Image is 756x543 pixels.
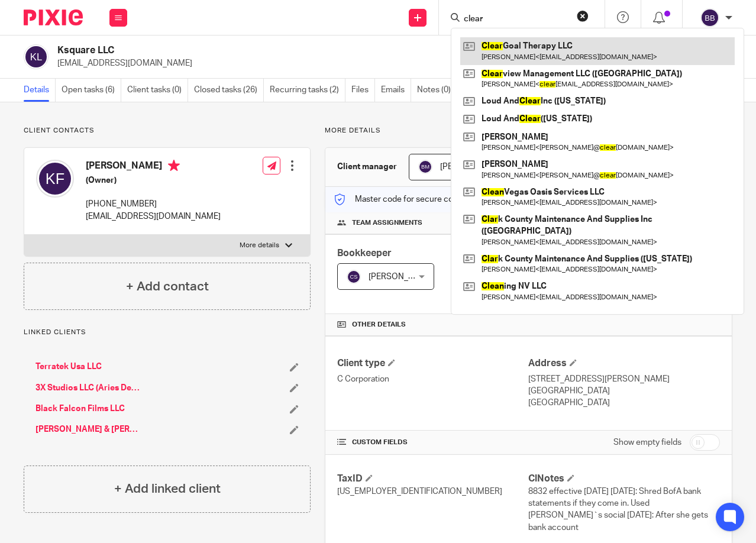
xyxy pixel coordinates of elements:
[613,437,681,448] label: Show empty fields
[463,14,569,25] input: Search
[86,174,221,186] h5: (Owner)
[35,424,141,435] a: [PERSON_NAME] & [PERSON_NAME]
[35,361,102,373] a: Terratek Usa LLC
[24,126,311,135] p: Client contacts
[528,397,720,409] p: [GEOGRAPHIC_DATA]
[194,79,264,102] a: Closed tasks (26)
[126,277,209,296] h4: + Add contact
[325,126,732,135] p: More details
[337,357,529,370] h4: Client type
[57,44,469,57] h2: Ksquare LLC
[528,357,720,370] h4: Address
[337,161,397,173] h3: Client manager
[337,373,529,385] p: C Corporation
[369,273,434,281] span: [PERSON_NAME]
[24,9,83,25] img: Pixie
[528,473,720,485] h4: ClNotes
[240,241,279,250] p: More details
[24,44,49,69] img: svg%3E
[24,328,311,337] p: Linked clients
[352,218,422,228] span: Team assignments
[127,79,188,102] a: Client tasks (0)
[418,160,432,174] img: svg%3E
[352,320,406,329] span: Other details
[86,160,221,174] h4: [PERSON_NAME]
[86,198,221,210] p: [PHONE_NUMBER]
[337,248,392,258] span: Bookkeeper
[528,373,720,385] p: [STREET_ADDRESS][PERSON_NAME]
[381,79,411,102] a: Emails
[528,385,720,397] p: [GEOGRAPHIC_DATA]
[114,480,221,498] h4: + Add linked client
[337,487,502,496] span: [US_EMPLOYER_IDENTIFICATION_NUMBER]
[337,473,529,485] h4: TaxID
[57,57,571,69] p: [EMAIL_ADDRESS][DOMAIN_NAME]
[700,8,719,27] img: svg%3E
[417,79,457,102] a: Notes (0)
[351,79,375,102] a: Files
[440,163,505,171] span: [PERSON_NAME]
[168,160,180,172] i: Primary
[337,438,529,447] h4: CUSTOM FIELDS
[528,487,708,532] span: 8832 effective [DATE] [DATE]: Shred BofA bank statements if they come in. Used [PERSON_NAME]`s so...
[36,160,74,198] img: svg%3E
[35,403,125,415] a: Black Falcon Films LLC
[270,79,345,102] a: Recurring tasks (2)
[347,270,361,284] img: svg%3E
[62,79,121,102] a: Open tasks (6)
[86,211,221,222] p: [EMAIL_ADDRESS][DOMAIN_NAME]
[577,10,589,22] button: Clear
[24,79,56,102] a: Details
[35,382,141,394] a: 3X Studios LLC (Aries Designs LLC)
[334,193,538,205] p: Master code for secure communications and files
